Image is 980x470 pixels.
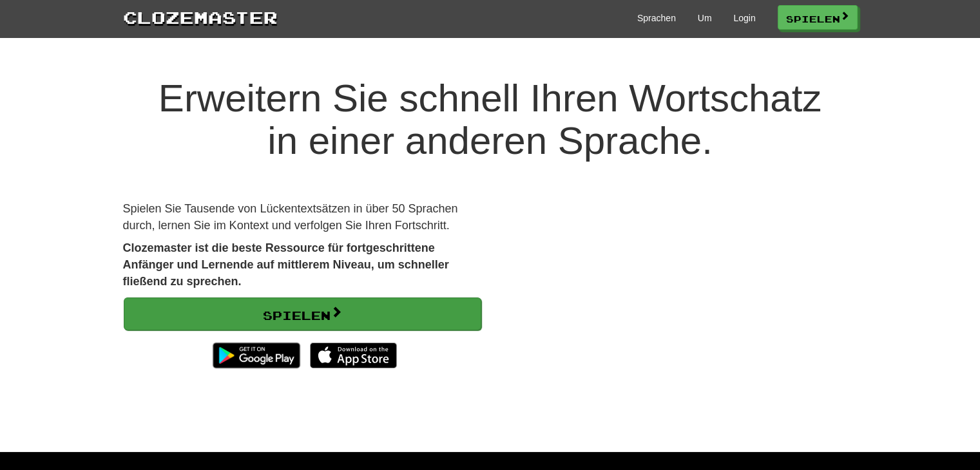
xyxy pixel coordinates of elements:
font: Spielen [263,308,331,323]
font: Erweitern Sie schnell Ihren Wortschatz [159,77,821,120]
img: Download_on_the_App_Store_Badge_US-UK_135x40-25178aeef6eb6b83b96f5f2d004eda3bffbb37122de64afbaef7... [310,343,397,368]
a: Spielen [778,5,858,30]
a: Um [698,12,712,24]
font: Spielen Sie Tausende von Lückentextsätzen in über 50 Sprachen durch, lernen Sie im Kontext und ve... [123,202,458,232]
font: Sprachen [637,13,676,23]
font: Spielen [786,13,840,24]
font: Login [733,13,755,23]
a: Clozemaster [123,5,278,29]
img: Holen Sie es sich auf Google Play [206,336,306,375]
font: Clozemaster ist die beste Ressource für fortgeschrittene Anfänger und Lernende auf mittlerem Nive... [123,241,449,287]
font: Um [698,13,712,23]
a: Spielen [124,297,481,331]
a: Sprachen [637,12,676,24]
font: Clozemaster [123,7,278,27]
a: Login [733,12,755,24]
font: in einer anderen Sprache. [267,119,712,162]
